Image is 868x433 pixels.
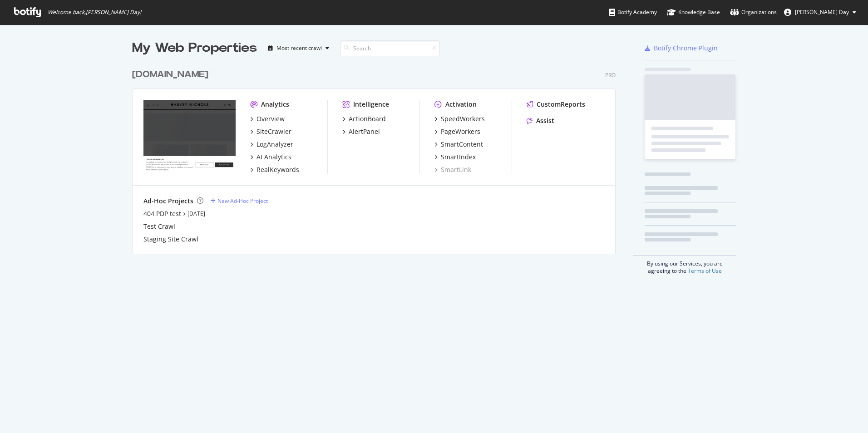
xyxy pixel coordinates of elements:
[434,114,485,123] a: SpeedWorkers
[527,116,554,125] a: Assist
[340,40,440,56] input: Search
[217,197,268,205] div: New Ad-Hoc Project
[250,165,299,174] a: RealKeywords
[349,127,380,136] div: AlertPanel
[527,100,585,109] a: CustomReports
[537,100,585,109] div: CustomReports
[605,71,616,79] div: Pro
[250,114,285,123] a: Overview
[250,153,291,162] a: AI Analytics
[609,8,657,17] div: Botify Academy
[256,165,299,174] div: RealKeywords
[795,8,849,16] span: Hattie Day
[349,114,386,123] div: ActionBoard
[777,5,863,20] button: [PERSON_NAME] Day
[434,153,476,162] a: SmartIndex
[143,197,193,206] div: Ad-Hoc Projects
[434,165,471,174] a: SmartLink
[441,114,485,123] div: SpeedWorkers
[276,45,322,51] div: Most recent crawl
[441,127,480,136] div: PageWorkers
[342,127,380,136] a: AlertPanel
[256,153,291,162] div: AI Analytics
[132,68,212,81] a: [DOMAIN_NAME]
[211,197,268,205] a: New Ad-Hoc Project
[250,140,293,149] a: LogAnalyzer
[187,210,205,217] a: [DATE]
[536,116,554,125] div: Assist
[256,114,285,123] div: Overview
[441,140,483,149] div: SmartContent
[143,222,175,231] a: Test Crawl
[645,44,718,53] a: Botify Chrome Plugin
[342,114,386,123] a: ActionBoard
[143,100,236,173] img: www.harveynichols.com
[434,140,483,149] a: SmartContent
[434,127,480,136] a: PageWorkers
[250,127,291,136] a: SiteCrawler
[261,100,289,109] div: Analytics
[353,100,389,109] div: Intelligence
[256,140,293,149] div: LogAnalyzer
[256,127,291,136] div: SiteCrawler
[445,100,477,109] div: Activation
[48,9,141,16] span: Welcome back, [PERSON_NAME] Day !
[633,255,736,275] div: By using our Services, you are agreeing to the
[264,41,333,55] button: Most recent crawl
[441,153,476,162] div: SmartIndex
[132,39,257,57] div: My Web Properties
[667,8,720,17] div: Knowledge Base
[730,8,777,17] div: Organizations
[143,209,181,218] a: 404 PDP test
[143,235,198,244] a: Staging Site Crawl
[654,44,718,53] div: Botify Chrome Plugin
[688,267,722,275] a: Terms of Use
[132,57,623,254] div: grid
[132,68,208,81] div: [DOMAIN_NAME]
